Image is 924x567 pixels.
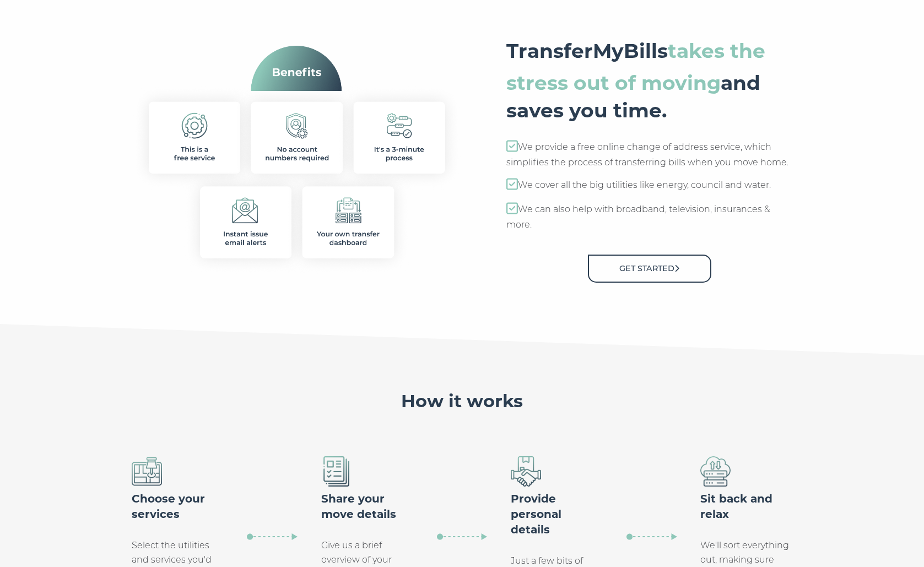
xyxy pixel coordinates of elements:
[321,456,352,487] img: details.png
[437,533,488,541] img: process-arrow.svg
[132,456,162,487] img: address.png
[506,202,793,232] p: We can also help with broadband, television, insurances & more.
[132,46,462,276] img: benefits.png
[132,491,224,522] h5: Choose your services
[506,139,793,170] p: We provide a free online change of address service, which simplifies the process of transferring ...
[247,533,298,541] img: process-arrow.svg
[321,491,413,522] h5: Share your move details
[506,177,793,193] p: We cover all the big utilities like energy, council and water.
[700,491,792,522] h5: Sit back and relax
[626,533,677,541] img: process-arrow.svg
[506,35,793,123] h3: TransferMyBills and saves you time.
[511,456,541,487] img: suppliers.png
[506,39,765,95] strong: takes the stress out of moving
[588,255,711,283] a: Get Started
[511,491,603,537] h5: Provide personal details
[700,456,731,487] img: transfer.png
[401,390,523,412] h4: How it works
